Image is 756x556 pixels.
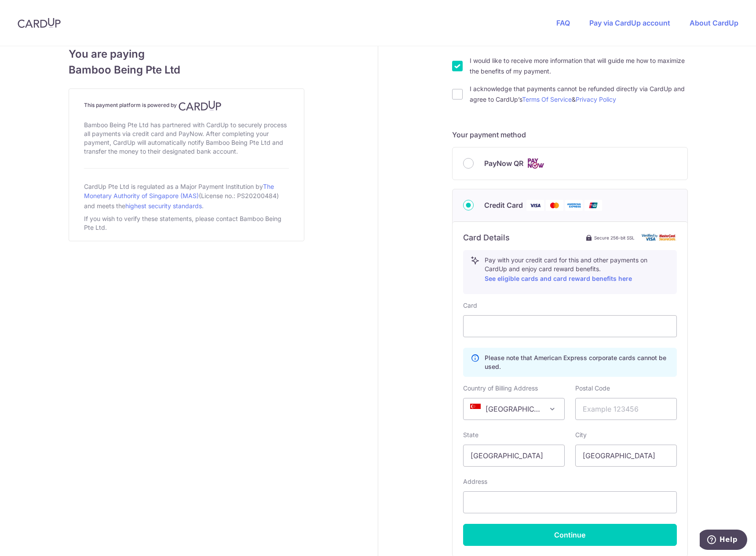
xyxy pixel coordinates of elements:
[84,119,289,158] div: Bamboo Being Pte Ltd has partnered with CardUp to securely process all payments via credit card a...
[690,18,738,27] a: About CardUp
[642,234,677,241] img: card secure
[125,202,202,210] a: highest security standards
[179,100,222,111] img: CardUp
[522,96,572,103] a: Terms Of Service
[84,100,289,111] h4: This payment platform is powered by
[575,384,610,393] label: Postal Code
[484,158,523,169] span: PayNow QR
[589,18,670,27] a: Pay via CardUp account
[84,213,289,234] div: If you wish to verify these statements, please contact Bamboo Being Pte Ltd.
[463,398,565,420] span: Singapore
[463,301,477,310] label: Card
[576,96,616,103] a: Privacy Policy
[485,353,669,371] p: Please note that American Express corporate cards cannot be used.
[546,200,563,211] img: Mastercard
[69,46,304,62] span: You are paying
[485,256,669,284] p: Pay with your credit card for this and other payments on CardUp and enjoy card reward benefits.
[463,384,538,393] label: Country of Billing Address
[463,200,677,211] div: Credit Card Visa Mastercard American Express Union Pay
[463,524,677,546] button: Continue
[463,431,478,439] label: State
[463,477,487,486] label: Address
[470,84,688,105] label: I acknowledge that payments cannot be refunded directly via CardUp and agree to CardUp’s &
[526,200,544,211] img: Visa
[463,158,677,169] div: PayNow QR Cards logo
[470,55,688,77] label: I would like to receive more information that will guide me how to maximize the benefits of my pa...
[527,158,544,169] img: Cards logo
[69,62,304,78] span: Bamboo Being Pte Ltd
[556,18,570,27] a: FAQ
[452,129,688,140] h5: Your payment method
[594,234,635,241] span: Secure 256-bit SSL
[463,232,510,243] h6: Card Details
[575,398,677,420] input: Example 123456
[575,431,587,439] label: City
[485,275,632,282] a: See eligible cards and card reward benefits here
[464,398,564,420] span: Singapore
[84,179,289,213] div: CardUp Pte Ltd is regulated as a Major Payment Institution by (License no.: PS20200484) and meets...
[484,200,523,210] span: Credit Card
[471,321,669,331] iframe: Secure card payment input frame
[584,200,602,211] img: Union Pay
[565,200,583,211] img: American Express
[18,18,61,28] img: CardUp
[700,530,747,552] iframe: Opens a widget where you can find more information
